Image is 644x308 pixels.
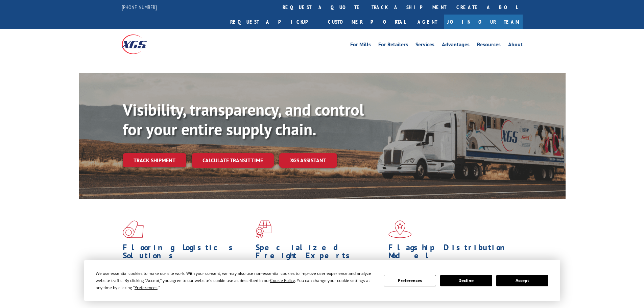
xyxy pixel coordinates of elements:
[123,153,186,167] a: Track shipment
[388,220,412,238] img: xgs-icon-flagship-distribution-model-red
[256,243,383,263] h1: Specialized Freight Experts
[477,42,501,49] a: Resources
[123,220,144,238] img: xgs-icon-total-supply-chain-intelligence-red
[415,42,434,49] a: Services
[444,15,523,29] a: Join Our Team
[442,42,470,49] a: Advantages
[388,243,516,263] h1: Flagship Distribution Model
[192,153,274,168] a: Calculate transit time
[279,153,337,168] a: XGS ASSISTANT
[122,4,157,10] a: [PHONE_NUMBER]
[350,42,371,49] a: For Mills
[496,275,548,286] button: Accept
[225,15,323,29] a: Request a pickup
[323,15,411,29] a: Customer Portal
[411,15,444,29] a: Agent
[135,285,158,290] span: Preferences
[378,42,408,49] a: For Retailers
[256,220,271,238] img: xgs-icon-focused-on-flooring-red
[440,275,492,286] button: Decline
[270,278,295,283] span: Cookie Policy
[123,243,251,263] h1: Flooring Logistics Solutions
[384,275,436,286] button: Preferences
[96,270,376,291] div: We use essential cookies to make our site work. With your consent, we may also use non-essential ...
[84,260,560,301] div: Cookie Consent Prompt
[508,42,523,49] a: About
[123,99,364,140] b: Visibility, transparency, and control for your entire supply chain.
